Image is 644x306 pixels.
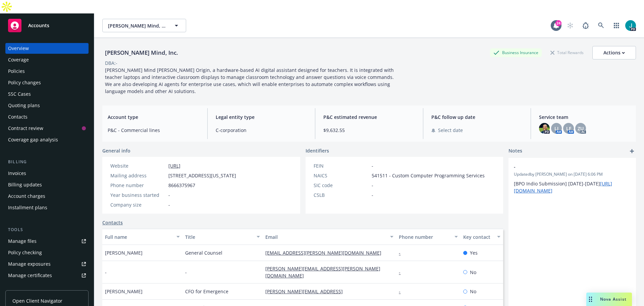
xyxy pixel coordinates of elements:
a: Manage BORs [5,281,89,292]
span: - [168,201,170,208]
div: Invoices [8,168,26,179]
div: Tools [5,226,89,233]
span: No [470,269,476,276]
div: Manage exposures [8,259,51,269]
div: NAICS [314,172,369,179]
span: [PERSON_NAME] Mind [PERSON_NAME] Origin, a hardware-based AI digital assistant designed for teach... [105,67,395,94]
span: Open Client Navigator [12,297,62,304]
span: Notes [508,147,522,155]
a: Manage exposures [5,259,89,269]
a: Switch app [610,19,623,32]
button: Nova Assist [586,293,632,306]
a: Account charges [5,191,89,202]
span: General Counsel [185,249,222,256]
a: Report a Bug [579,19,592,32]
a: SSC Cases [5,89,89,99]
a: [URL] [168,163,180,169]
div: Billing [5,159,89,165]
span: [PERSON_NAME] Mind, Inc. [108,22,166,29]
span: CFO for Emergence [185,288,228,295]
span: LF [566,125,571,132]
button: Phone number [396,229,460,245]
div: Title [185,233,253,241]
span: Accounts [28,23,49,28]
div: Drag to move [586,293,595,306]
div: Policy changes [8,77,41,88]
div: Business Insurance [490,48,542,57]
span: Yes [470,249,478,256]
img: photo [539,123,550,134]
div: Website [110,162,166,169]
div: 24 [555,20,561,26]
a: add [628,147,636,155]
div: Billing updates [8,179,42,190]
div: Actions [603,46,625,59]
div: Total Rewards [547,48,587,57]
a: Invoices [5,168,89,179]
span: 8666375967 [168,182,195,189]
span: Legal entity type [216,114,307,121]
a: Policy changes [5,77,89,88]
span: - [168,191,170,199]
div: SIC code [314,182,369,189]
a: [PERSON_NAME][EMAIL_ADDRESS][PERSON_NAME][DOMAIN_NAME] [265,265,380,279]
button: [PERSON_NAME] Mind, Inc. [102,19,186,32]
a: Start snowing [563,19,577,32]
a: - [399,269,406,275]
a: Contract review [5,123,89,134]
button: Email [263,229,396,245]
div: Phone number [110,182,166,189]
div: Company size [110,201,166,208]
span: ZU [578,125,584,132]
div: Coverage gap analysis [8,134,58,145]
span: Nova Assist [600,296,627,302]
div: Key contact [463,233,493,241]
a: Manage certificates [5,270,89,281]
span: - [185,269,187,276]
a: Manage files [5,236,89,247]
div: Overview [8,43,29,54]
a: Installment plans [5,202,89,213]
div: Account charges [8,191,45,202]
div: Contacts [8,112,28,122]
span: LI [554,125,558,132]
span: - [105,269,107,276]
a: - [399,288,406,295]
a: Accounts [5,16,89,35]
div: Year business started [110,191,166,199]
span: Select date [438,127,463,134]
p: [BPO Indio Submission] [DATE]-[DATE] [514,180,631,194]
div: Contract review [8,123,43,134]
span: P&C estimated revenue [323,114,415,121]
a: Billing updates [5,179,89,190]
span: Identifiers [306,147,329,154]
div: Manage BORs [8,281,40,292]
div: [PERSON_NAME] Mind, Inc. [102,48,181,57]
div: Coverage [8,54,29,65]
span: [PERSON_NAME] [105,288,143,295]
span: - [372,162,373,169]
span: $9,632.55 [323,127,415,134]
span: No [470,288,476,295]
a: Contacts [102,219,123,226]
span: - [372,182,373,189]
button: Key contact [461,229,503,245]
div: Quoting plans [8,100,40,111]
div: Mailing address [110,172,166,179]
div: Phone number [399,233,450,241]
div: Full name [105,233,172,241]
img: photo [625,20,636,31]
span: Account type [108,114,199,121]
div: Manage files [8,236,37,247]
span: 541511 - Custom Computer Programming Services [372,172,485,179]
button: Title [182,229,263,245]
div: FEIN [314,162,369,169]
a: Overview [5,43,89,54]
a: Policy checking [5,247,89,258]
a: Contacts [5,112,89,122]
span: [STREET_ADDRESS][US_STATE] [168,172,236,179]
span: P&C follow up date [431,114,523,121]
a: Policies [5,66,89,77]
a: - [399,250,406,256]
div: Policy checking [8,247,42,258]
